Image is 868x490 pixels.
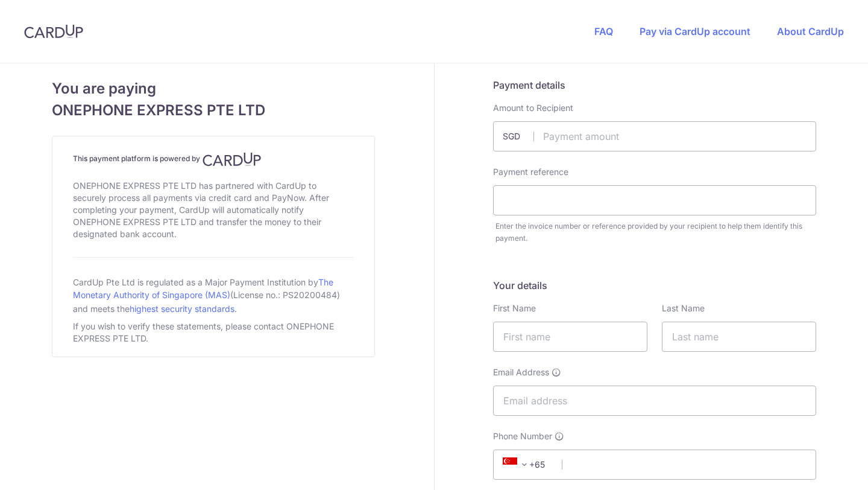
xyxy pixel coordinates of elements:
h5: Payment details [493,78,816,92]
span: Email Address [493,366,549,378]
label: Amount to Recipient [493,102,573,114]
label: First Name [493,302,536,314]
span: ONEPHONE EXPRESS PTE LTD [52,100,375,121]
img: CardUp [203,152,262,167]
a: About CardUp [777,25,844,37]
h4: This payment platform is powered by [73,152,354,167]
div: CardUp Pte Ltd is regulated as a Major Payment Institution by (License no.: PS20200484) and meets... [73,272,354,318]
a: Pay via CardUp account [640,25,750,37]
a: FAQ [594,25,613,37]
label: Payment reference [493,166,568,178]
a: highest security standards [130,304,234,314]
span: +65 [503,457,532,472]
label: Last Name [662,302,705,314]
span: +65 [499,457,553,472]
div: Enter the invoice number or reference provided by your recipient to help them identify this payment. [495,220,816,244]
input: Payment amount [493,121,816,151]
span: You are paying [52,78,375,100]
h5: Your details [493,278,816,293]
input: Email address [493,386,816,416]
input: Last name [662,322,816,352]
input: First name [493,322,647,352]
img: CardUp [24,24,83,39]
span: Phone Number [493,430,552,442]
div: If you wish to verify these statements, please contact ONEPHONE EXPRESS PTE LTD. [73,318,354,347]
div: ONEPHONE EXPRESS PTE LTD has partnered with CardUp to securely process all payments via credit ca... [73,177,354,243]
span: SGD [503,130,534,142]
